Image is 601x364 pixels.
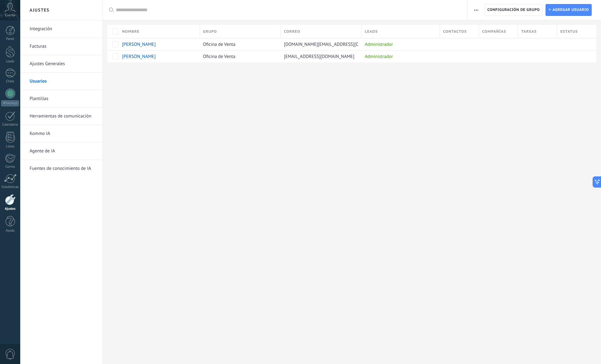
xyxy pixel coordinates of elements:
[30,108,96,125] a: Herramientas de comunicación
[1,100,19,106] div: WhatsApp
[200,50,278,62] div: Oficina de Venta
[20,160,102,177] li: Fuentes de conocimiento de IA
[365,29,378,35] span: Leads
[203,29,217,35] span: Grupo
[472,4,481,16] button: Más
[20,20,102,38] li: Integración
[30,55,96,73] a: Ajustes Generales
[284,54,355,60] span: [EMAIL_ADDRESS][DOMAIN_NAME]
[200,38,278,50] div: Oficina de Venta
[30,38,96,55] a: Facturas
[362,50,437,62] div: Administrador
[284,41,389,47] span: [DOMAIN_NAME][EMAIL_ADDRESS][DOMAIN_NAME]
[20,125,102,142] li: Kommo IA
[122,54,156,60] span: Jacky Chaver
[122,41,156,47] span: Christian Arroyo Avendaño
[1,145,19,149] div: Listas
[1,207,19,211] div: Ajustes
[552,4,589,16] span: Agregar usuario
[482,29,506,35] span: Compañías
[560,29,578,35] span: Estatus
[521,29,537,35] span: Tareas
[30,73,96,90] a: Usuarios
[203,41,235,47] span: Oficina de Venta
[30,160,96,177] a: Fuentes de conocimiento de IA
[30,90,96,108] a: Plantillas
[284,29,300,35] span: Correo
[1,123,19,127] div: Calendario
[20,90,102,108] li: Plantillas
[20,38,102,55] li: Facturas
[30,20,96,38] a: Integración
[122,29,140,35] span: Nombre
[20,108,102,125] li: Herramientas de comunicación
[30,125,96,142] a: Kommo IA
[485,4,542,16] button: Configuración de grupo
[203,54,235,60] span: Oficina de Venta
[1,229,19,233] div: Ayuda
[1,37,19,41] div: Panel
[1,185,19,189] div: Estadísticas
[1,79,19,84] div: Chats
[1,60,19,64] div: Leads
[546,4,592,16] a: Agregar usuario
[5,13,15,17] span: Cuenta
[30,142,96,160] a: Agente de IA
[487,4,540,16] span: Configuración de grupo
[20,142,102,160] li: Agente de IA
[20,55,102,73] li: Ajustes Generales
[20,73,102,90] li: Usuarios
[443,29,467,35] span: Contactos
[362,38,437,50] div: Administrador
[1,165,19,169] div: Correo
